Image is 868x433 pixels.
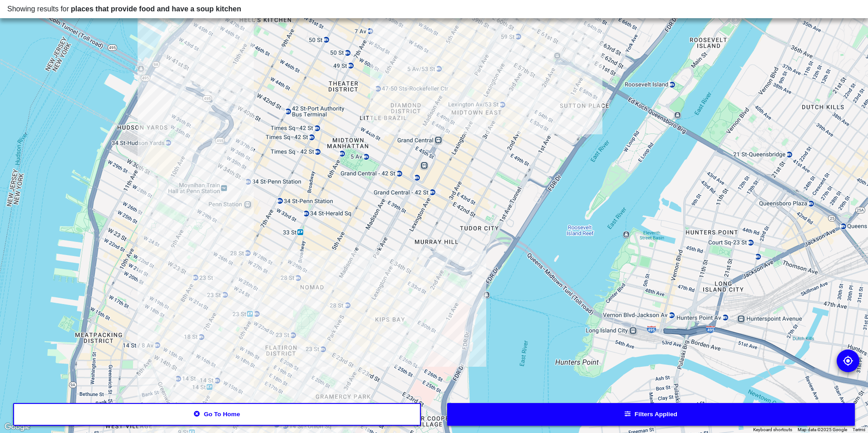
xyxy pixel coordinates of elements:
[71,5,241,13] span: places that provide food and have a soup kitchen
[13,403,421,426] button: Go to home
[2,421,32,433] img: Google
[798,427,847,432] span: Map data ©2025 Google
[7,4,861,15] div: Showing results for
[2,421,32,433] a: Open this area in Google Maps (opens a new window)
[853,427,865,432] a: Terms
[753,427,792,433] button: Keyboard shortcuts
[447,403,855,426] button: Filters applied
[843,355,853,366] img: go to my location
